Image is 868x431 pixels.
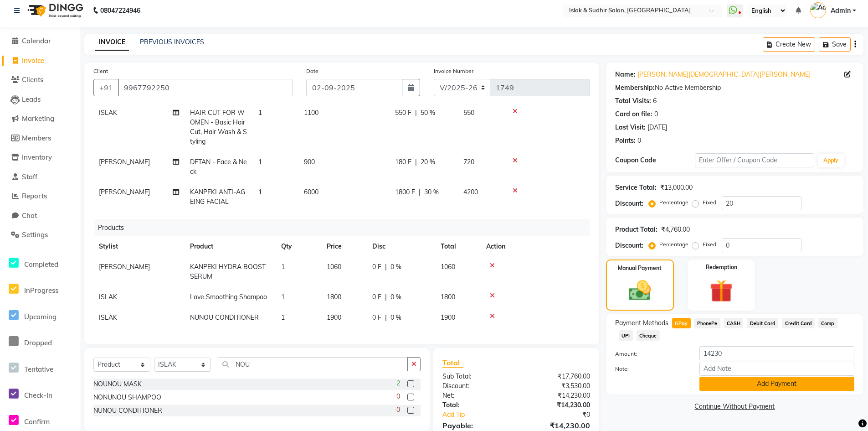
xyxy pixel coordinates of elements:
label: Fixed [703,240,716,249]
button: +91 [93,79,119,96]
span: | [415,108,417,118]
span: NUNOU CONDITIONER [190,313,259,322]
a: Reports [2,191,77,202]
span: 1900 [327,313,341,322]
div: Payable: [436,420,516,431]
label: Fixed [703,198,716,207]
a: Invoice [2,56,77,66]
span: Admin [831,6,851,16]
span: 30 % [424,187,439,197]
label: Percentage [659,198,688,207]
div: ₹17,760.00 [516,372,597,381]
span: Settings [22,230,48,239]
span: KANPEKI HYDRA BOOST SERUM [190,263,266,280]
span: 1 [258,188,262,196]
span: 0 % [390,262,401,272]
span: 0 [396,405,400,415]
div: No Active Membership [615,83,854,93]
button: Save [819,37,851,52]
div: 6 [653,96,657,106]
button: Add Payment [699,377,854,391]
span: | [415,157,417,167]
span: GPay [672,318,691,328]
span: Staff [22,172,37,181]
a: Continue Without Payment [608,402,862,411]
span: 2 [396,379,400,388]
label: Date [306,67,318,75]
span: 0 [396,392,400,401]
span: 0 F [372,292,381,302]
div: Last Visit: [615,123,646,132]
div: NUNOU CONDITIONER [93,406,162,415]
span: ISLAK [99,109,117,117]
span: 720 [463,158,474,166]
span: ISLAK [99,313,117,322]
label: Amount: [608,350,693,358]
span: 1800 F [395,187,415,197]
span: Upcoming [24,312,56,321]
span: Credit Card [782,318,815,328]
span: 1060 [327,263,341,271]
span: 180 F [395,157,411,167]
span: 6000 [304,188,318,196]
div: NONUNOU SHAMPOO [93,393,161,402]
a: Leads [2,94,77,105]
label: Manual Payment [618,264,662,272]
span: 1100 [304,109,318,117]
span: KANPEKI ANTI-AGEING FACIAL [190,188,245,206]
a: Members [2,133,77,144]
span: HAIR CUT FOR WOMEN - Basic Hair Cut, Hair Wash & Styling [190,109,247,145]
div: 0 [654,109,658,119]
span: 0 F [372,313,381,322]
div: Points: [615,136,636,145]
div: ₹14,230.00 [516,400,597,410]
span: 900 [304,158,315,166]
a: Calendar [2,36,77,47]
span: PhonePe [694,318,720,328]
div: Total: [436,400,516,410]
span: Inventory [22,153,52,161]
span: | [385,313,387,322]
a: Staff [2,172,77,182]
span: 1060 [441,263,455,271]
input: Search or Scan [218,357,408,371]
div: Name: [615,70,636,79]
input: Amount [699,346,854,360]
div: NOUNOU MASK [93,379,142,389]
span: Comp [818,318,837,328]
div: Products [94,219,597,236]
span: Completed [24,260,58,269]
div: Net: [436,391,516,400]
span: Total [442,358,463,368]
span: [PERSON_NAME] [99,263,150,271]
span: Invoice [22,56,44,65]
label: Redemption [706,263,737,271]
div: ₹0 [530,410,597,420]
span: 550 F [395,108,411,118]
div: ₹14,230.00 [516,391,597,400]
label: Invoice Number [434,67,473,75]
span: Clients [22,75,43,84]
th: Disc [367,236,435,257]
button: Apply [818,154,844,167]
span: 4200 [463,188,478,196]
span: CASH [724,318,744,328]
span: 0 % [390,313,401,322]
img: _gift.svg [703,277,740,305]
th: Price [321,236,367,257]
th: Stylist [93,236,185,257]
span: 1 [281,313,285,322]
span: Check-In [24,391,52,400]
span: ISLAK [99,293,117,301]
span: 1 [258,158,262,166]
a: Chat [2,211,77,221]
a: PREVIOUS INVOICES [140,38,204,46]
span: Leads [22,95,41,104]
label: Note: [608,365,693,373]
span: Tentative [24,365,53,374]
span: Members [22,134,51,142]
span: Dropped [24,338,52,347]
span: Confirm [24,417,50,426]
span: 50 % [421,108,435,118]
span: [PERSON_NAME] [99,188,150,196]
